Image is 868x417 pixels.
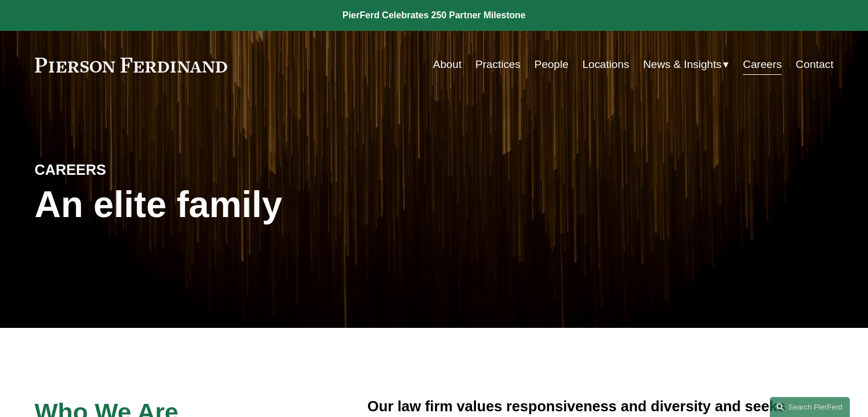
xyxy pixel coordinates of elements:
[770,397,850,417] a: Search this site
[743,54,782,75] a: Careers
[643,55,722,75] span: News & Insights
[35,161,235,179] h4: CAREERS
[796,54,833,75] a: Contact
[643,54,729,75] a: folder dropdown
[35,184,434,226] h1: An elite family
[582,54,629,75] a: Locations
[534,54,568,75] a: People
[433,54,462,75] a: About
[475,54,520,75] a: Practices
